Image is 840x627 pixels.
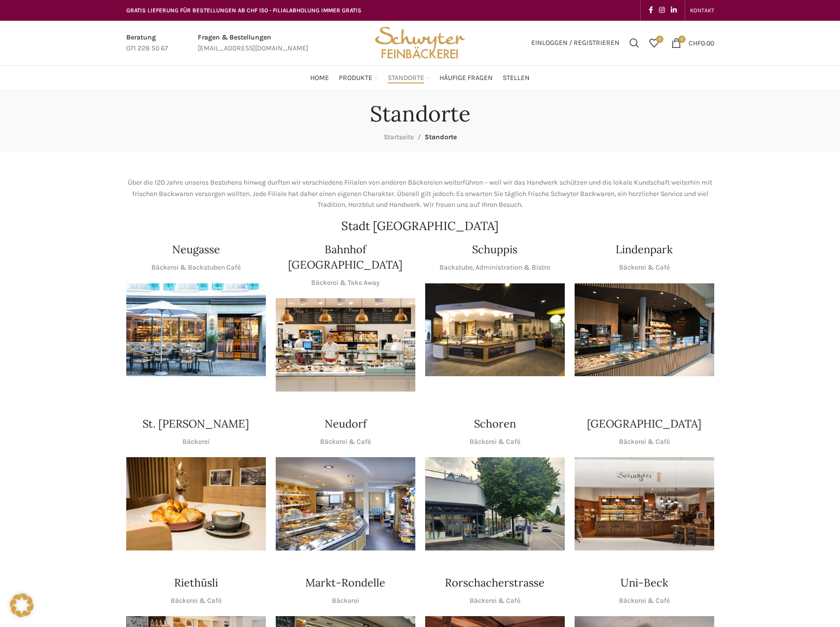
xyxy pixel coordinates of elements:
a: Produkte [339,68,378,88]
span: Standorte [388,74,424,83]
div: 1 / 1 [126,283,266,377]
span: GRATIS LIEFERUNG FÜR BESTELLUNGEN AB CHF 150 - FILIALABHOLUNG IMMER GRATIS [126,7,362,14]
a: 0 CHF0.00 [666,33,719,53]
h4: Uni-Beck [621,575,668,590]
a: Home [310,68,329,88]
h4: Markt-Rondelle [305,575,385,590]
h4: Lindenpark [616,242,673,257]
span: Häufige Fragen [439,74,493,83]
div: 1 / 1 [575,283,714,377]
p: Bäckerei & Café [619,436,670,447]
bdi: 0.00 [689,39,714,47]
span: Stellen [503,74,530,83]
p: Bäckerei & Café [619,595,670,606]
div: 1 / 1 [276,298,415,392]
a: Infobox link [126,32,168,54]
p: Backstube, Administration & Bistro [439,262,550,273]
img: schwyter-23 [126,457,266,550]
p: Bäckerei [332,595,359,606]
img: 017-e1571925257345 [575,283,714,377]
span: 0 [678,36,686,43]
a: KONTAKT [690,0,714,20]
div: 1 / 1 [126,457,266,550]
h4: Bahnhof [GEOGRAPHIC_DATA] [276,242,415,273]
a: Startseite [384,133,414,141]
a: Instagram social link [656,3,668,17]
p: Bäckerei & Café [320,436,371,447]
h2: Stadt [GEOGRAPHIC_DATA] [126,220,714,232]
h4: St. [PERSON_NAME] [143,416,249,431]
h4: Rorschacherstrasse [445,575,545,590]
a: Häufige Fragen [439,68,493,88]
h4: Riethüsli [174,575,218,590]
h1: Standorte [370,101,471,127]
a: Site logo [371,38,468,46]
span: Standorte [425,133,457,141]
p: Bäckerei [183,436,210,447]
span: Produkte [339,74,372,83]
img: Schwyter-1800x900 [575,457,714,550]
div: 1 / 1 [276,457,415,550]
p: Bäckerei & Café [470,595,520,606]
a: Infobox link [198,32,308,54]
h4: Neudorf [325,416,366,431]
a: Facebook social link [646,3,656,17]
h4: Schuppis [472,242,517,257]
a: Linkedin social link [668,3,680,17]
img: Bahnhof St. Gallen [276,298,415,392]
div: 1 / 1 [425,283,565,377]
h4: Schoren [474,416,516,431]
h4: [GEOGRAPHIC_DATA] [587,416,701,431]
img: 0842cc03-b884-43c1-a0c9-0889ef9087d6 copy [425,457,565,550]
img: 150130-Schwyter-013 [425,283,565,377]
div: Meine Wunschliste [644,33,664,53]
a: Stellen [503,68,530,88]
span: Home [310,74,329,83]
span: Einloggen / Registrieren [531,39,620,46]
div: Secondary navigation [685,0,719,20]
h4: Neugasse [172,242,220,257]
p: Bäckerei & Backstuben Café [151,262,241,273]
div: Main navigation [121,68,719,88]
img: Bäckerei Schwyter [371,21,468,65]
div: 1 / 1 [575,457,714,550]
a: Einloggen / Registrieren [526,33,624,53]
a: Standorte [388,68,430,88]
p: Bäckerei & Take Away [311,277,380,288]
span: 0 [656,36,663,43]
span: CHF [689,39,701,47]
img: Neudorf_1 [276,457,415,550]
p: Bäckerei & Café [470,436,520,447]
p: Bäckerei & Café [171,595,221,606]
a: Suchen [624,33,644,53]
p: Über die 120 Jahre unseres Bestehens hinweg durften wir verschiedene Filialen von anderen Bäckere... [126,177,714,210]
p: Bäckerei & Café [619,262,670,273]
div: 1 / 1 [425,457,565,550]
a: 0 [644,33,664,53]
span: KONTAKT [690,7,714,14]
img: Neugasse [126,283,266,377]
